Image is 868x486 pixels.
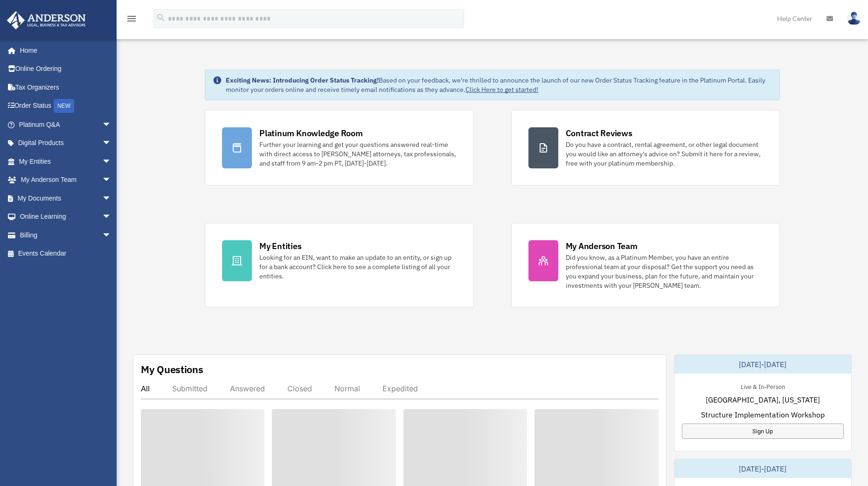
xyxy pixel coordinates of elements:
a: My Entities Looking for an EIN, want to make an update to an entity, or sign up for a bank accoun... [205,223,473,307]
span: arrow_drop_down [102,226,121,245]
i: search [156,13,166,23]
div: My Anderson Team [566,240,638,252]
a: Platinum Q&Aarrow_drop_down [7,115,125,134]
div: [DATE]-[DATE] [674,459,851,478]
div: Expedited [382,384,418,393]
div: Looking for an EIN, want to make an update to an entity, or sign up for a bank account? Click her... [259,253,456,281]
span: Structure Implementation Workshop [701,409,825,420]
a: My Anderson Teamarrow_drop_down [7,171,125,189]
div: Platinum Knowledge Room [259,127,363,139]
div: Contract Reviews [566,127,632,139]
span: [GEOGRAPHIC_DATA], [US_STATE] [706,394,820,405]
div: All [141,384,150,393]
div: My Entities [259,240,301,252]
span: arrow_drop_down [102,152,121,171]
div: Answered [230,384,265,393]
div: [DATE]-[DATE] [674,355,851,374]
div: Closed [287,384,312,393]
strong: Exciting News: Introducing Order Status Tracking! [226,76,379,84]
i: menu [126,13,137,24]
a: Tax Organizers [7,78,125,97]
span: arrow_drop_down [102,115,121,134]
a: menu [126,16,137,24]
div: Did you know, as a Platinum Member, you have an entire professional team at your disposal? Get th... [566,253,763,290]
img: Anderson Advisors Platinum Portal [4,11,89,29]
div: Based on your feedback, we're thrilled to announce the launch of our new Order Status Tracking fe... [226,76,772,94]
a: My Documentsarrow_drop_down [7,189,125,208]
a: Events Calendar [7,244,125,263]
div: NEW [54,99,74,113]
div: Do you have a contract, rental agreement, or other legal document you would like an attorney's ad... [566,140,763,168]
a: Platinum Knowledge Room Further your learning and get your questions answered real-time with dire... [205,110,473,186]
div: Normal [334,384,360,393]
div: Submitted [172,384,208,393]
a: Click Here to get started! [465,85,538,94]
a: Contract Reviews Do you have a contract, rental agreement, or other legal document you would like... [511,110,780,186]
span: arrow_drop_down [102,134,121,153]
img: User Pic [847,12,861,25]
a: Online Ordering [7,60,125,78]
div: Live & In-Person [733,381,792,391]
div: Further your learning and get your questions answered real-time with direct access to [PERSON_NAM... [259,140,456,168]
a: Online Learningarrow_drop_down [7,208,125,226]
span: arrow_drop_down [102,171,121,190]
span: arrow_drop_down [102,208,121,227]
a: Home [7,41,121,60]
span: arrow_drop_down [102,189,121,208]
a: Order StatusNEW [7,97,125,116]
a: My Entitiesarrow_drop_down [7,152,125,171]
a: Sign Up [682,424,844,439]
a: Digital Productsarrow_drop_down [7,134,125,153]
a: Billingarrow_drop_down [7,226,125,244]
div: My Questions [141,362,203,376]
a: My Anderson Team Did you know, as a Platinum Member, you have an entire professional team at your... [511,223,780,307]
